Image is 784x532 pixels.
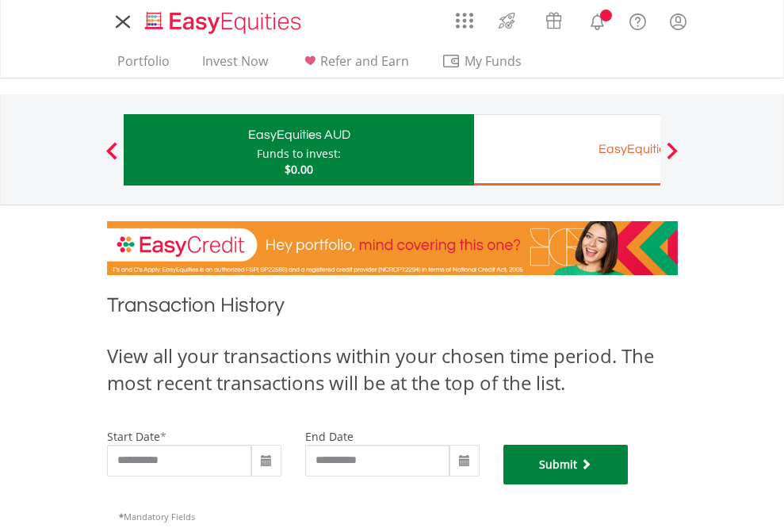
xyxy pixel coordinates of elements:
[494,8,520,33] img: thrive-v2.svg
[320,52,409,70] span: Refer and Earn
[294,53,415,78] a: Refer and Earn
[111,53,176,78] a: Portfolio
[107,291,678,327] h1: Transaction History
[577,4,618,36] a: Notifications
[541,8,567,33] img: vouchers-v2.svg
[656,150,688,166] button: Next
[142,10,308,36] img: EasyEquities_Logo.png
[658,4,698,39] a: My Profile
[285,162,313,177] span: $0.00
[456,12,473,29] img: grid-menu-icon.svg
[305,429,354,444] label: end date
[503,445,629,484] button: Submit
[107,343,678,397] div: View all your transactions within your chosen time period. The most recent transactions will be a...
[257,146,341,162] div: Funds to invest:
[133,124,465,146] div: EasyEquities AUD
[196,53,274,78] a: Invest Now
[530,4,577,33] a: Vouchers
[119,511,195,522] span: Mandatory Fields
[107,429,160,444] label: start date
[446,4,484,29] a: AppsGrid
[107,221,678,275] img: EasyCredit Promotion Banner
[442,51,545,71] span: My Funds
[96,150,128,166] button: Previous
[139,4,308,36] a: Home page
[618,4,658,36] a: FAQ's and Support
